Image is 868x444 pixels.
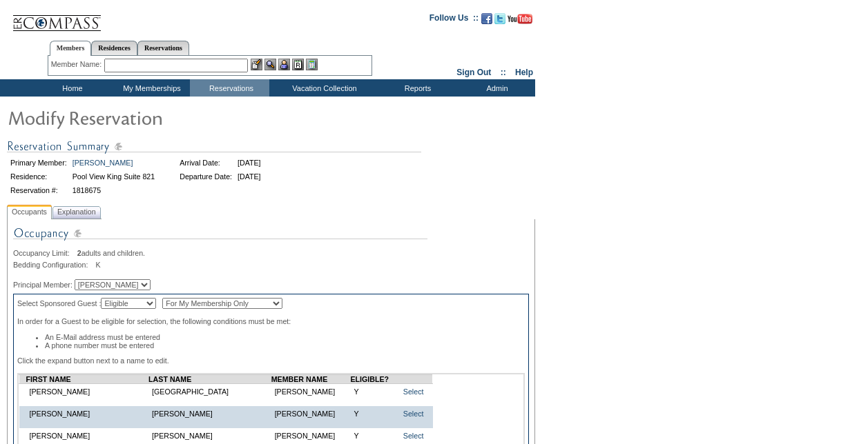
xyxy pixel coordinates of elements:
[55,205,99,219] span: Explanation
[50,41,92,56] a: Members
[26,406,149,421] td: [PERSON_NAME]
[456,68,491,77] a: Sign Out
[148,428,271,443] td: [PERSON_NAME]
[403,410,424,418] a: Select
[9,205,50,219] span: Occupants
[26,384,149,400] td: [PERSON_NAME]
[306,59,318,70] img: b_calculator.gif
[292,59,304,70] img: Reservations
[31,79,110,97] td: Home
[8,184,69,196] td: Reservation #:
[235,157,263,169] td: [DATE]
[70,184,157,196] td: 1818675
[45,341,525,350] li: A phone number must be entered
[271,428,351,443] td: [PERSON_NAME]
[350,406,395,421] td: Y
[8,157,69,169] td: Primary Member:
[271,384,351,400] td: [PERSON_NAME]
[501,68,506,77] span: ::
[508,14,532,24] img: Subscribe to our YouTube Channel
[148,375,271,384] td: LAST NAME
[271,375,351,384] td: MEMBER NAME
[190,79,269,97] td: Reservations
[403,387,424,396] a: Select
[91,41,137,55] a: Residences
[508,17,532,26] a: Subscribe to our YouTube Channel
[110,79,190,97] td: My Memberships
[269,79,376,97] td: Vacation Collection
[137,41,189,55] a: Reservations
[13,249,75,257] span: Occupancy Limit:
[271,406,351,421] td: [PERSON_NAME]
[45,333,525,341] li: An E-Mail address must be entered
[430,12,479,28] td: Follow Us ::
[264,59,276,70] img: View
[95,261,100,269] span: K
[251,59,262,70] img: b_edit.gif
[51,59,104,70] div: Member Name:
[77,249,81,257] span: 2
[7,103,283,131] img: Modify Reservation
[177,157,234,169] td: Arrival Date:
[494,17,505,26] a: Follow us on Twitter
[177,170,234,183] td: Departure Date:
[350,428,395,443] td: Y
[494,13,505,24] img: Follow us on Twitter
[7,138,421,155] img: Reservation Summary
[13,281,73,289] span: Principal Member:
[515,68,533,77] a: Help
[148,384,271,400] td: [GEOGRAPHIC_DATA]
[13,249,529,257] div: adults and children.
[278,59,290,70] img: Impersonate
[481,13,492,24] img: Become our fan on Facebook
[403,432,424,440] a: Select
[26,375,149,384] td: FIRST NAME
[350,384,395,400] td: Y
[13,261,93,269] span: Bedding Configuration:
[26,428,149,443] td: [PERSON_NAME]
[73,159,133,167] a: [PERSON_NAME]
[456,79,535,97] td: Admin
[350,375,395,384] td: ELIGIBLE?
[235,170,263,183] td: [DATE]
[481,17,492,26] a: Become our fan on Facebook
[148,406,271,421] td: [PERSON_NAME]
[12,3,102,32] img: Compass Home
[8,170,69,183] td: Residence:
[13,225,427,249] img: Occupancy
[376,79,456,97] td: Reports
[70,170,157,183] td: Pool View King Suite 821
